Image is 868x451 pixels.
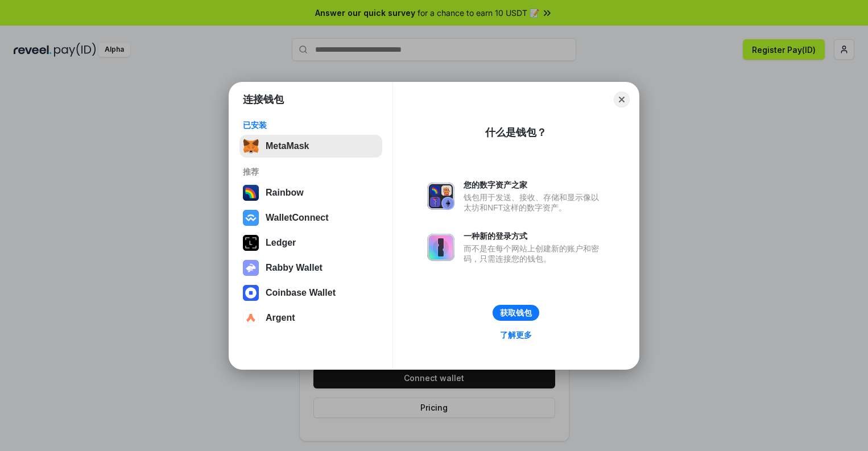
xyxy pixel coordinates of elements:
img: svg+xml,%3Csvg%20fill%3D%22none%22%20height%3D%2233%22%20viewBox%3D%220%200%2035%2033%22%20width%... [243,138,259,154]
img: svg+xml,%3Csvg%20width%3D%2228%22%20height%3D%2228%22%20viewBox%3D%220%200%2028%2028%22%20fill%3D... [243,285,259,301]
img: svg+xml,%3Csvg%20width%3D%2228%22%20height%3D%2228%22%20viewBox%3D%220%200%2028%2028%22%20fill%3D... [243,310,259,326]
img: svg+xml,%3Csvg%20xmlns%3D%22http%3A%2F%2Fwww.w3.org%2F2000%2Fsvg%22%20fill%3D%22none%22%20viewBox... [243,260,259,276]
div: 而不是在每个网站上创建新的账户和密码，只需连接您的钱包。 [464,243,605,264]
div: 什么是钱包？ [485,126,547,139]
button: Argent [239,307,382,329]
div: Coinbase Wallet [266,288,336,298]
img: svg+xml,%3Csvg%20xmlns%3D%22http%3A%2F%2Fwww.w3.org%2F2000%2Fsvg%22%20fill%3D%22none%22%20viewBox... [427,234,454,261]
div: 了解更多 [500,330,532,340]
div: 钱包用于发送、接收、存储和显示像以太坊和NFT这样的数字资产。 [464,192,605,213]
div: Rabby Wallet [266,263,323,273]
div: MetaMask [266,141,309,151]
div: 推荐 [243,167,379,177]
h1: 连接钱包 [243,93,284,106]
img: svg+xml,%3Csvg%20xmlns%3D%22http%3A%2F%2Fwww.w3.org%2F2000%2Fsvg%22%20fill%3D%22none%22%20viewBox... [427,183,454,210]
div: Rainbow [266,188,304,198]
button: WalletConnect [239,206,382,229]
img: svg+xml,%3Csvg%20xmlns%3D%22http%3A%2F%2Fwww.w3.org%2F2000%2Fsvg%22%20width%3D%2228%22%20height%3... [243,235,259,251]
button: Rainbow [239,181,382,204]
a: 了解更多 [493,328,539,342]
img: svg+xml,%3Csvg%20width%3D%2228%22%20height%3D%2228%22%20viewBox%3D%220%200%2028%2028%22%20fill%3D... [243,210,259,226]
button: Coinbase Wallet [239,282,382,304]
div: Ledger [266,238,296,248]
div: 获取钱包 [500,308,532,318]
div: 您的数字资产之家 [464,180,605,190]
button: 获取钱包 [493,305,539,321]
button: Ledger [239,231,382,254]
div: Argent [266,313,295,323]
button: Rabby Wallet [239,256,382,279]
div: WalletConnect [266,213,329,223]
img: svg+xml,%3Csvg%20width%3D%22120%22%20height%3D%22120%22%20viewBox%3D%220%200%20120%20120%22%20fil... [243,185,259,201]
div: 已安装 [243,120,379,130]
button: MetaMask [239,135,382,158]
button: Close [614,92,630,107]
div: 一种新的登录方式 [464,231,605,241]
